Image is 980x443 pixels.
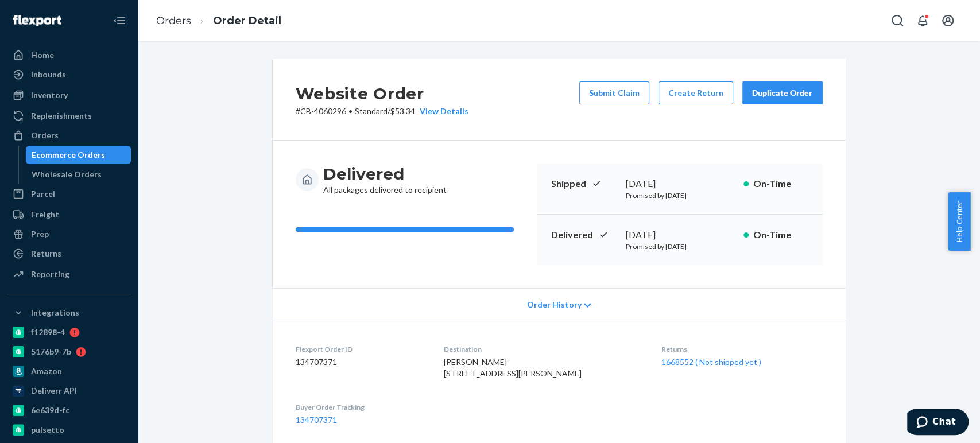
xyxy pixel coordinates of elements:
a: Home [7,46,131,64]
div: Inventory [31,90,68,101]
a: Freight [7,205,131,224]
div: Integrations [31,307,79,318]
button: Integrations [7,304,131,322]
a: Inventory [7,86,131,104]
a: Deliverr API [7,382,131,400]
a: Replenishments [7,107,131,125]
div: [DATE] [626,177,734,191]
a: Reporting [7,265,131,283]
div: Orders [31,130,59,141]
dt: Flexport Order ID [296,344,426,354]
h2: Website Order [296,81,468,106]
p: Delivered [551,228,617,242]
div: Prep [31,228,49,240]
a: Wholesale Orders [26,165,131,184]
a: Inbounds [7,65,131,84]
dd: 134707371 [296,356,426,368]
a: 6e639d-fc [7,401,131,419]
div: Inbounds [31,69,66,80]
button: Help Center [948,192,970,251]
button: Open Search Box [886,9,909,32]
button: Close Navigation [108,9,131,32]
div: Freight [31,209,59,220]
p: On-Time [753,177,809,191]
div: [DATE] [626,228,734,242]
p: Shipped [551,177,617,191]
span: • [348,106,353,116]
span: [PERSON_NAME] [STREET_ADDRESS][PERSON_NAME] [444,357,582,378]
button: View Details [415,106,468,117]
a: Prep [7,225,131,243]
p: # CB-4060296 / $53.34 [296,106,468,117]
button: Open notifications [911,9,934,32]
a: 1668552 ( Not shipped yet ) [661,357,761,367]
p: Promised by [DATE] [626,242,734,251]
button: Create Return [659,81,733,104]
div: 6e639d-fc [31,405,69,416]
div: Duplicate Order [752,87,813,99]
div: Reporting [31,269,69,280]
a: Parcel [7,185,131,203]
a: 5176b9-7b [7,343,131,361]
button: Duplicate Order [742,81,823,104]
dt: Buyer Order Tracking [296,402,426,412]
div: Wholesale Orders [32,169,102,180]
div: All packages delivered to recipient [323,164,447,196]
div: Parcel [31,188,55,200]
div: Replenishments [31,110,92,122]
a: Returns [7,244,131,263]
a: f12898-4 [7,323,131,341]
a: Order Detail [213,14,281,27]
div: pulsetto [31,424,64,436]
h3: Delivered [323,164,447,184]
span: Order History [526,299,581,310]
iframe: Opens a widget where you can chat to one of our agents [907,409,969,437]
a: Orders [156,14,191,27]
span: Standard [355,106,388,116]
button: Submit Claim [579,81,649,104]
p: On-Time [753,228,809,242]
p: Promised by [DATE] [626,191,734,200]
div: f12898-4 [31,327,65,338]
dt: Destination [444,344,643,354]
div: Home [31,49,54,61]
div: Amazon [31,366,62,377]
dt: Returns [661,344,823,354]
a: Ecommerce Orders [26,146,131,164]
div: 5176b9-7b [31,346,71,357]
ol: breadcrumbs [147,4,290,38]
img: Flexport logo [13,15,61,26]
a: Amazon [7,362,131,380]
div: Deliverr API [31,385,77,397]
div: Returns [31,248,61,259]
a: Orders [7,126,131,145]
button: Open account menu [936,9,959,32]
a: pulsetto [7,421,131,439]
a: 134707371 [296,415,337,425]
div: Ecommerce Orders [32,149,105,161]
